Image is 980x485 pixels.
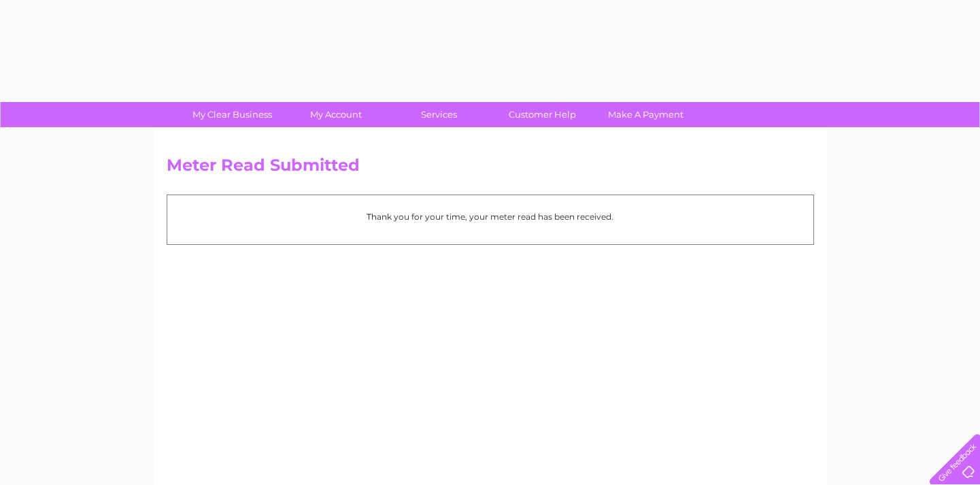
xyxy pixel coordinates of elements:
[383,102,495,127] a: Services
[486,102,598,127] a: Customer Help
[590,102,702,127] a: Make A Payment
[167,156,814,182] h2: Meter Read Submitted
[176,102,288,127] a: My Clear Business
[280,102,392,127] a: My Account
[174,210,807,223] p: Thank you for your time, your meter read has been received.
